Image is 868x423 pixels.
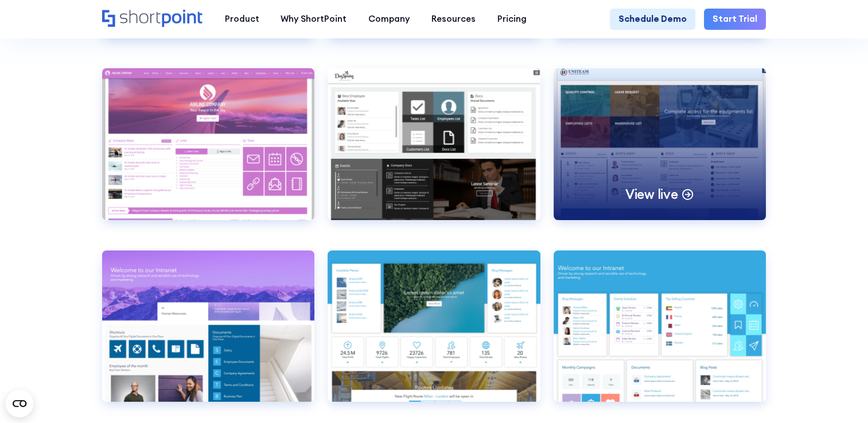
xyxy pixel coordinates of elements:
[224,13,259,26] div: Product
[102,250,315,420] a: Custom Layout 1
[554,68,766,237] a: Branded Site 9View live
[486,9,538,30] a: Pricing
[610,9,695,30] a: Schedule Demo
[357,9,421,30] a: Company
[625,186,678,202] p: View live
[497,13,527,26] div: Pricing
[281,13,347,26] div: Why ShortPoint
[811,368,868,423] iframe: Chat Widget
[6,390,33,417] button: Open CMP widget
[270,9,357,30] a: Why ShortPoint
[421,9,486,30] a: Resources
[554,250,766,420] a: Custom Layout 3
[102,68,315,237] a: Branded Site 7
[214,9,270,30] a: Product
[704,9,766,30] a: Start Trial
[328,250,540,420] a: Custom Layout 2
[431,13,476,26] div: Resources
[102,10,203,28] a: Home
[328,68,540,237] a: Branded Site 8
[368,13,410,26] div: Company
